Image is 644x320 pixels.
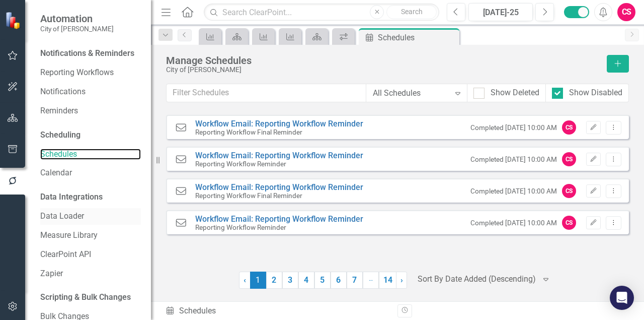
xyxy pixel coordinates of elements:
a: Workflow Email: Reporting Workflow Reminder [195,119,363,129]
a: 4 [298,272,314,289]
span: › [400,275,403,285]
div: Schedules [165,305,390,317]
div: CS [562,216,576,230]
a: 3 [282,272,298,289]
small: City of [PERSON_NAME] [40,25,114,33]
input: Filter Schedules [166,84,366,102]
div: Open Intercom Messenger [610,286,634,310]
button: CS [617,3,635,21]
div: City of [PERSON_NAME] [166,66,602,74]
div: Manage Schedules [166,55,602,66]
a: Measure Library [40,230,141,241]
input: Search ClearPoint... [204,4,439,21]
span: Completed [DATE] 10:00 AM [470,218,557,228]
span: Reporting Workflow Reminder [195,224,363,231]
a: Workflow Email: Reporting Workflow Reminder [195,214,363,224]
span: Completed [DATE] 10:00 AM [470,123,557,133]
a: Calendar [40,167,141,179]
span: 1 [250,272,266,289]
a: Zapier [40,268,141,280]
a: 7 [347,272,363,289]
div: Schedules [378,31,457,44]
div: CS [562,184,576,198]
span: Automation [40,13,114,25]
a: ClearPoint API [40,249,141,261]
a: 6 [331,272,347,289]
a: 14 [379,272,396,289]
a: 5 [314,272,331,289]
a: Workflow Email: Reporting Workflow Reminder [195,151,363,160]
div: [DATE]-25 [472,7,529,19]
button: Search [386,5,437,19]
span: Reporting Workflow Final Reminder [195,129,363,136]
a: Reminders [40,105,141,117]
div: CS [562,120,576,135]
a: Schedules [40,149,141,160]
div: CS [562,152,576,166]
div: Data Integrations [40,191,103,203]
span: Reporting Workflow Final Reminder [195,192,363,200]
div: Scheduling [40,130,80,141]
div: Show Disabled [569,87,622,99]
span: ‹ [244,275,246,285]
button: [DATE]-25 [468,3,533,21]
span: Reporting Workflow Reminder [195,160,363,168]
a: Notifications [40,86,141,98]
a: Workflow Email: Reporting Workflow Reminder [195,182,363,192]
div: Notifications & Reminders [40,48,134,59]
div: Scripting & Bulk Changes [40,292,131,303]
span: Search [401,8,423,16]
span: Completed [DATE] 10:00 AM [470,186,557,196]
div: All Schedules [373,87,450,99]
a: Reporting Workflows [40,67,141,79]
a: 2 [266,272,282,289]
img: ClearPoint Strategy [5,11,23,29]
a: Data Loader [40,211,141,222]
span: Completed [DATE] 10:00 AM [470,155,557,164]
div: Show Deleted [491,87,539,99]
